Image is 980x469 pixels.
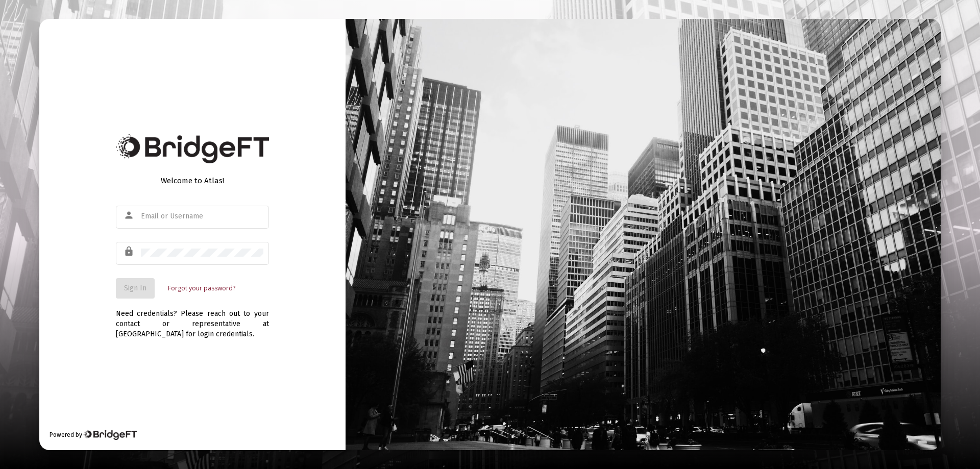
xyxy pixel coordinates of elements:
img: Bridge Financial Technology Logo [116,134,269,163]
input: Email or Username [141,212,263,220]
div: Welcome to Atlas! [116,176,269,186]
div: Powered by [50,430,137,440]
div: Need credentials? Please reach out to your contact or representative at [GEOGRAPHIC_DATA] for log... [116,299,269,339]
mat-icon: lock [124,245,136,258]
button: Sign In [116,278,155,299]
mat-icon: person [124,209,136,221]
img: Bridge Financial Technology Logo [83,430,137,440]
span: Sign In [124,284,146,292]
a: Forgot your password? [168,283,235,293]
